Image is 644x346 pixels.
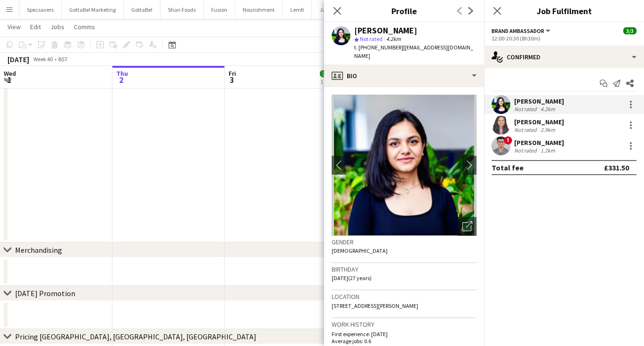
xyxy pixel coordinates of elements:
span: | [EMAIL_ADDRESS][DOMAIN_NAME] [354,44,473,59]
div: Not rated [514,126,539,133]
div: [DATE] Promotion [15,289,75,298]
a: Comms [70,21,99,33]
a: Jobs [47,21,68,33]
div: Confirmed [484,46,644,68]
div: Total fee [492,163,524,172]
span: View [8,23,21,31]
div: [PERSON_NAME] [354,26,417,35]
div: BST [58,56,68,63]
button: Fusion [204,0,235,19]
h3: Birthday [332,265,477,274]
div: 2.9km [539,126,557,133]
span: Not rated [360,35,382,42]
span: Wed [4,69,16,78]
button: Shan Foods [160,0,204,19]
button: GottaBe! [124,0,160,19]
span: Week 40 [31,56,55,63]
h3: Work history [332,320,477,329]
div: 12:00-20:30 (8h30m) [492,35,636,42]
button: Jumbo [312,0,344,19]
h3: Job Fulfilment [484,5,644,17]
div: Merchandising [15,245,62,255]
span: ! [504,136,512,145]
span: 2 [115,74,128,85]
div: [DATE] [8,55,29,64]
span: [STREET_ADDRESS][PERSON_NAME] [332,302,418,309]
div: £331.50 [604,163,629,172]
div: [PERSON_NAME] [514,138,564,147]
span: Brand Ambassador [492,27,544,34]
div: Bio [324,64,484,87]
button: Lemfi [283,0,312,19]
button: GottaBe! Marketing [62,0,124,19]
span: [DATE] (27 years) [332,274,372,282]
a: Edit [26,21,45,33]
span: t. [PHONE_NUMBER] [354,44,403,51]
h3: Gender [332,238,477,246]
p: First experience: [DATE] [332,330,477,338]
a: View [4,21,24,33]
p: Average jobs: 0.6 [332,338,477,345]
button: Specsavers [19,0,62,19]
span: 3 [227,74,236,85]
span: 4.2km [384,35,403,42]
span: 1 [2,74,16,85]
span: 3/3 [623,27,636,34]
div: 1.2km [539,147,557,154]
h3: Location [332,292,477,301]
div: 1 Job [320,78,333,85]
span: [DEMOGRAPHIC_DATA] [332,247,388,254]
button: Nourishment [235,0,283,19]
span: Thu [116,69,128,78]
span: Jobs [50,23,64,31]
div: [PERSON_NAME] [514,118,564,126]
h3: Profile [324,5,484,17]
span: Comms [74,23,95,31]
div: [PERSON_NAME] [514,97,564,105]
div: Not rated [514,147,539,154]
div: 4.2km [539,105,557,113]
img: Crew avatar or photo [332,95,477,236]
div: Not rated [514,105,539,113]
div: Open photos pop-in [458,217,477,236]
span: Edit [30,23,41,31]
div: Pricing [GEOGRAPHIC_DATA], [GEOGRAPHIC_DATA], [GEOGRAPHIC_DATA] [15,332,256,341]
span: 1/1 [320,70,333,77]
button: Brand Ambassador [492,27,552,34]
span: Fri [229,69,236,78]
